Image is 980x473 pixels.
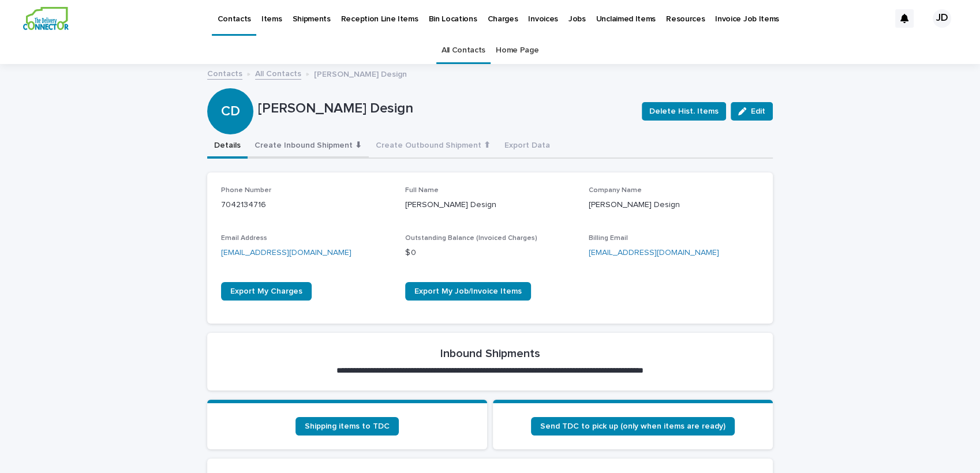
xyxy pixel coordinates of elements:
div: CD [207,57,253,119]
a: All Contacts [442,37,485,64]
span: Delete Hist. Items [649,106,719,117]
a: Send TDC to pick up (only when items are ready) [531,417,735,436]
img: aCWQmA6OSGG0Kwt8cj3c [23,7,69,30]
span: Edit [751,107,765,115]
button: Edit [731,102,773,121]
span: Full Name [405,187,439,194]
a: [EMAIL_ADDRESS][DOMAIN_NAME] [589,249,719,257]
a: [EMAIL_ADDRESS][DOMAIN_NAME] [221,249,351,257]
a: Export My Charges [221,282,312,301]
span: Outstanding Balance (Invoiced Charges) [405,235,537,242]
a: 7042134716 [221,201,266,209]
p: [PERSON_NAME] Design [589,199,759,211]
button: Details [207,134,248,159]
button: Create Outbound Shipment ⬆ [369,134,498,159]
span: Shipping items to TDC [305,422,390,430]
div: JD [933,9,951,28]
span: Send TDC to pick up (only when items are ready) [540,422,725,430]
button: Create Inbound Shipment ⬇ [248,134,369,159]
span: Export My Job/Invoice Items [414,287,522,295]
p: [PERSON_NAME] Design [258,100,633,117]
a: All Contacts [255,66,301,80]
span: Company Name [589,187,642,194]
button: Export Data [498,134,557,159]
p: $ 0 [405,247,575,259]
button: Delete Hist. Items [642,102,726,121]
a: Home Page [496,37,538,64]
span: Email Address [221,235,267,242]
a: Contacts [207,66,242,80]
span: Billing Email [589,235,628,242]
a: Shipping items to TDC [296,417,399,436]
a: Export My Job/Invoice Items [405,282,531,301]
h2: Inbound Shipments [440,347,540,361]
p: [PERSON_NAME] Design [405,199,575,211]
span: Export My Charges [230,287,302,295]
span: Phone Number [221,187,271,194]
p: [PERSON_NAME] Design [314,67,407,80]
